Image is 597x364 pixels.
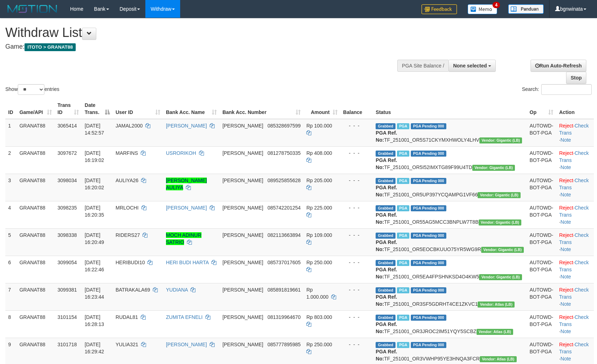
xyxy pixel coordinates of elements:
h1: Withdraw List [5,26,391,40]
span: Vendor URL: https://dashboard.q2checkout.com/secure [479,137,522,143]
a: Reject [559,260,573,265]
th: Game/API: activate to sort column ascending [17,99,55,119]
span: PGA Pending [411,233,446,239]
span: Copy 085328697599 to clipboard [268,123,301,129]
td: GRANAT88 [17,146,55,174]
span: Grabbed [376,233,396,239]
span: MARFINS [115,150,138,156]
b: PGA Ref. No: [376,321,397,334]
td: · · [556,283,594,310]
td: AUTOWD-BOT-PGA [527,201,556,228]
td: · · [556,201,594,228]
td: TF_251001_OR5EOCBKUUO75YR5WG9R [373,228,527,256]
span: Copy 081319964670 to clipboard [268,314,301,320]
span: [PERSON_NAME] [222,123,263,129]
span: Grabbed [376,205,396,211]
div: - - - [343,150,370,157]
span: [DATE] 16:20:02 [85,178,104,190]
b: PGA Ref. No: [376,267,397,279]
span: AULIYA26 [115,178,138,183]
a: Note [560,356,571,362]
span: Grabbed [376,342,396,348]
span: Copy 089525855628 to clipboard [268,178,301,183]
span: [PERSON_NAME] [222,205,263,211]
td: · · [556,256,594,283]
b: PGA Ref. No: [376,212,397,225]
a: [PERSON_NAME] [166,123,207,129]
b: PGA Ref. No: [376,349,397,362]
span: PGA Pending [411,178,446,184]
td: AUTOWD-BOT-PGA [527,119,556,147]
span: BATRAKALA69 [115,287,150,293]
a: [PERSON_NAME] [166,205,207,211]
label: Show entries [5,84,59,95]
span: 3098034 [58,178,77,183]
span: 3097672 [58,150,77,156]
a: Reject [559,123,573,129]
a: Note [560,219,571,225]
td: TF_251001_OR3SF5GDRHT4CE1ZKVC1 [373,283,527,310]
span: 3101154 [58,314,77,320]
td: AUTOWD-BOT-PGA [527,310,556,338]
a: Reject [559,342,573,347]
th: Action [556,99,594,119]
span: 3099381 [58,287,77,293]
span: Vendor URL: https://dashboard.q2checkout.com/secure [477,329,513,335]
td: AUTOWD-BOT-PGA [527,146,556,174]
span: MRLOCHI [115,205,139,211]
span: Marked by bgndedek [397,315,409,321]
a: Check Trans [559,123,588,136]
span: Vendor URL: https://dashboard.q2checkout.com/secure [472,165,515,171]
input: Search: [541,84,592,95]
td: GRANAT88 [17,201,55,228]
span: Rp 250.000 [306,342,332,347]
a: Note [560,164,571,170]
span: [PERSON_NAME] [222,178,263,183]
a: Reject [559,178,573,183]
td: · · [556,119,594,147]
a: Check Trans [559,260,588,272]
a: MOCH ADINUR SATRIO [166,232,201,245]
span: 3098235 [58,205,77,211]
a: Reject [559,150,573,156]
th: Trans ID: activate to sort column ascending [55,99,82,119]
img: Feedback.jpg [421,4,457,14]
span: Grabbed [376,260,396,266]
td: AUTOWD-BOT-PGA [527,283,556,310]
a: ZUMITA EFNELI [166,314,203,320]
td: GRANAT88 [17,228,55,256]
div: PGA Site Balance / [397,60,448,72]
td: 4 [5,201,17,228]
div: - - - [343,341,370,348]
td: TF_251001_OR5EA4FPSHNKSD4O4KW5 [373,256,527,283]
span: [DATE] 14:52:57 [85,123,104,136]
span: 3065414 [58,123,77,129]
b: PGA Ref. No: [376,130,397,143]
span: Rp 109.000 [306,232,332,238]
a: YUDIANA [166,287,188,293]
span: Copy 085737017605 to clipboard [268,260,301,265]
td: · · [556,310,594,338]
img: panduan.png [508,4,544,14]
a: Check Trans [559,205,588,218]
span: 3098338 [58,232,77,238]
span: PGA Pending [411,287,446,293]
span: PGA Pending [411,315,446,321]
a: Note [560,246,571,252]
span: RUDAL81 [115,314,138,320]
td: TF_251001_OR3JROC2IM51YQY5SCBZ [373,310,527,338]
span: [PERSON_NAME] [222,150,263,156]
button: None selected [448,60,496,72]
a: Note [560,274,571,279]
span: Rp 250.000 [306,260,332,265]
span: Marked by bgndedek [397,260,409,266]
span: Vendor URL: https://dashboard.q2checkout.com/secure [480,356,517,362]
img: Button%20Memo.svg [468,4,497,14]
span: [DATE] 16:22:46 [85,260,104,272]
th: Status [373,99,527,119]
td: GRANAT88 [17,283,55,310]
div: - - - [343,314,370,321]
a: Stop [566,72,586,84]
th: Balance [340,99,373,119]
td: 3 [5,174,17,201]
